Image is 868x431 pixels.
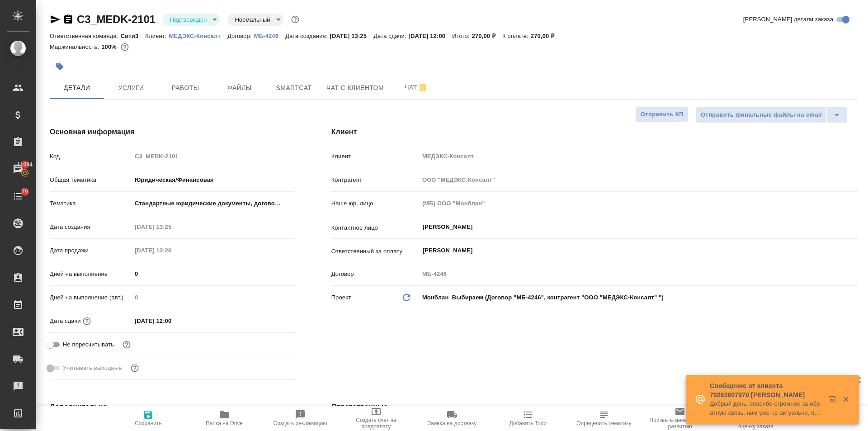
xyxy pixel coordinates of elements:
button: Добавить Todo [490,406,566,431]
a: МБ-4246 [254,32,285,39]
span: Smartcat [272,82,316,94]
button: Доп статусы указывают на важность/срочность заказа [289,14,301,25]
p: Дата создания [50,223,132,232]
a: 79 [2,185,34,208]
input: Пустое поле [419,267,858,280]
button: Включи, если не хочешь, чтобы указанная дата сдачи изменилась после переставления заказа в 'Подтв... [121,339,132,350]
p: Маржинальность: [50,43,101,50]
span: Не пересчитывать [63,340,114,349]
button: Папка на Drive [186,406,262,431]
a: МЕДЭКС-Консалт [169,32,227,39]
button: Выбери, если сб и вс нужно считать рабочими днями для выполнения заказа. [129,362,141,374]
button: Отправить КП [636,107,689,123]
span: Определить тематику [576,420,631,426]
p: Контактное лицо [331,223,419,232]
span: Чат [395,82,438,93]
p: Клиент [331,152,419,161]
button: Создать рекламацию [262,406,338,431]
button: Подтвержден [167,16,210,24]
button: Определить тематику [566,406,642,431]
span: Создать счет на предоплату [344,417,409,430]
button: Закрыть [836,395,855,403]
div: Монблан_Выбираем (Договор "МБ-4246", контрагент "ООО "МЕДЭКС-Консалт" ") [419,290,858,305]
span: Услуги [109,82,153,94]
span: 79 [16,187,33,196]
span: Отправить финальные файлы на email [701,110,822,120]
p: Добрый день, спасибо огромное за обратную связь, нам уже не актуально, простите🙏 [710,399,823,417]
span: Учитывать выходные [63,364,122,373]
input: Пустое поле [132,220,211,233]
p: Клиент: [145,33,169,39]
p: Итого: [452,33,472,39]
span: Заявка на доставку [428,420,476,426]
p: Дата сдачи [50,317,81,326]
p: Дней на выполнение (авт.) [50,293,132,302]
h4: Клиент [331,127,858,137]
p: Код [50,152,132,161]
button: Если добавить услуги и заполнить их объемом, то дата рассчитается автоматически [81,315,93,327]
span: Создать рекламацию [274,420,327,426]
button: Заявка на доставку [414,406,490,431]
svg: Отписаться [417,82,428,93]
button: Призвать менеджера по развитию [642,406,718,431]
input: Пустое поле [132,150,295,163]
p: 270,00 ₽ [472,33,503,39]
h4: Дополнительно [50,402,295,412]
p: Общая тематика [50,175,132,185]
span: Работы [164,82,207,94]
button: Open [853,250,855,251]
span: Чат с клиентом [326,82,384,94]
span: Призвать менеджера по развитию [647,417,712,430]
span: Папка на Drive [206,420,243,426]
span: [PERSON_NAME] детали заказа [743,15,833,24]
span: 11094 [12,160,38,169]
input: ✎ Введи что-нибудь [132,314,211,327]
button: Нормальный [232,16,273,24]
input: Пустое поле [419,197,858,210]
p: [DATE] 13:25 [330,33,374,39]
input: ✎ Введи что-нибудь [132,267,295,280]
p: Ответственный за оплату [331,247,419,256]
p: Договор: [227,33,254,39]
button: Скопировать ссылку [63,14,74,25]
button: Открыть в новой вкладке [823,390,845,412]
p: МЕДЭКС-Консалт [169,33,227,39]
button: Скопировать ссылку для ЯМессенджера [50,14,61,25]
h4: Ответственные [331,402,858,412]
span: Отправить КП [641,109,684,120]
input: Пустое поле [132,291,295,304]
button: Создать счет на предоплату [338,406,414,431]
h4: Основная информация [50,127,295,137]
p: Тематика [50,199,132,208]
span: Файлы [218,82,261,94]
p: МБ-4246 [254,33,285,39]
p: Ответственная команда: [50,33,121,39]
p: К оплате: [502,33,531,39]
div: Стандартные юридические документы, договоры, уставы [132,196,295,211]
input: Пустое поле [419,150,858,163]
a: C3_MEDK-2101 [77,13,156,25]
div: split button [696,107,847,123]
p: Проект [331,293,351,302]
input: Пустое поле [132,244,211,257]
p: Наше юр. лицо [331,199,419,208]
button: Отправить финальные файлы на email [696,107,827,123]
p: Дней на выполнение [50,270,132,279]
p: Сити3 [121,33,146,39]
button: 0.00 RUB; [119,41,131,53]
span: Детали [55,82,99,94]
span: Добавить Todo [509,420,547,426]
p: 100% [101,43,119,50]
div: Подтвержден [163,14,221,26]
button: Сохранить [110,406,186,431]
span: Сохранить [135,420,162,426]
p: Контрагент [331,175,419,185]
button: Open [853,226,855,228]
p: 270,00 ₽ [531,33,561,39]
p: Дата продажи [50,246,132,255]
a: 11094 [2,158,34,180]
p: Сообщение от клиента 79263007970 [PERSON_NAME] [710,381,823,399]
p: Дата сдачи: [373,33,408,39]
input: Пустое поле [419,173,858,186]
div: Подтвержден [227,14,283,26]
